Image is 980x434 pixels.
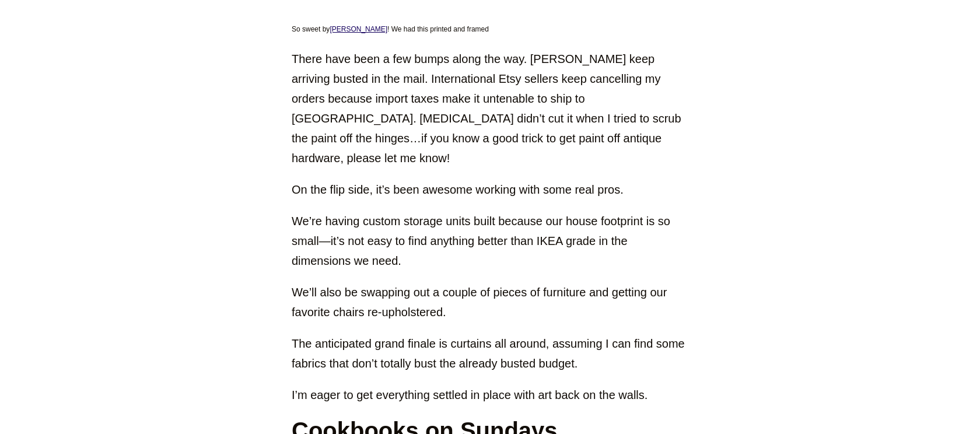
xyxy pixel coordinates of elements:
p: We’ll also be swapping out a couple of pieces of furniture and getting our favorite chairs re-uph... [292,282,688,322]
p: There have been a few bumps along the way. [PERSON_NAME] keep arriving busted in the mail. Intern... [292,49,688,168]
p: The anticipated grand finale is curtains all around, assuming I can find some fabrics that don’t ... [292,334,688,373]
span: So sweet by ! We had this printed and framed [292,25,489,33]
a: [PERSON_NAME] [330,25,387,33]
p: I’m eager to get everything settled in place with art back on the walls. [292,385,688,405]
p: We’re having custom storage units built because our house footprint is so small—it’s not easy to ... [292,211,688,271]
p: On the flip side, it’s been awesome working with some real pros. [292,180,688,199]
